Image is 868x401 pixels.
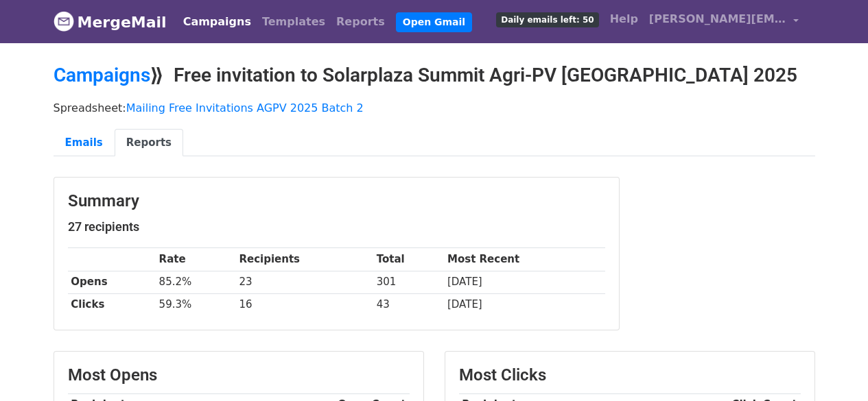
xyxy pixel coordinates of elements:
[236,293,373,316] td: 16
[68,293,156,316] th: Clicks
[491,5,604,33] a: Daily emails left: 50
[605,5,644,33] a: Help
[156,293,236,316] td: 59.3%
[156,271,236,293] td: 85.2%
[115,129,183,157] a: Reports
[68,365,410,385] h3: Most Opens
[444,293,605,316] td: [DATE]
[444,271,605,293] td: [DATE]
[68,219,605,234] h5: 27 recipients
[444,248,605,271] th: Most Recent
[236,248,373,271] th: Recipients
[54,11,74,32] img: MergeMail logo
[68,271,156,293] th: Opens
[178,8,257,36] a: Campaigns
[649,11,786,27] span: [PERSON_NAME][EMAIL_ADDRESS][PERSON_NAME][DOMAIN_NAME]
[54,129,115,157] a: Emails
[373,248,444,271] th: Total
[257,8,331,36] a: Templates
[459,365,801,385] h3: Most Clicks
[644,5,804,38] a: [PERSON_NAME][EMAIL_ADDRESS][PERSON_NAME][DOMAIN_NAME]
[54,64,150,86] a: Campaigns
[236,271,373,293] td: 23
[496,12,598,27] span: Daily emails left: 50
[396,12,472,32] a: Open Gmail
[373,271,444,293] td: 301
[54,101,815,115] p: Spreadsheet:
[54,8,167,36] a: MergeMail
[126,101,364,114] a: Mailing Free Invitations AGPV 2025 Batch 2
[373,293,444,316] td: 43
[331,8,390,36] a: Reports
[54,64,815,87] h2: ⟫ Free invitation to Solarplaza Summit Agri-PV [GEOGRAPHIC_DATA] 2025
[68,191,605,211] h3: Summary
[156,248,236,271] th: Rate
